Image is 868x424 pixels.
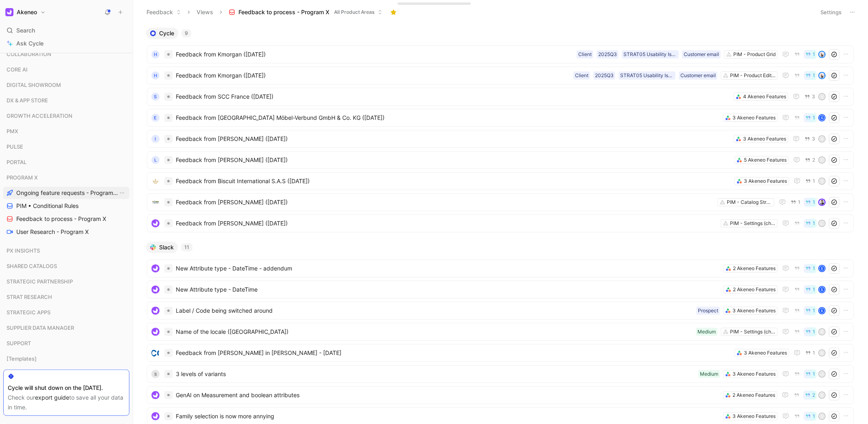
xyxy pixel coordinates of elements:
[813,350,815,355] span: 1
[3,79,129,91] div: DIGITAL SHOWROOM
[147,45,854,63] a: HFeedback from Kmorgan ([DATE])PIM - Product GridCustomer emailSTRAT05 Usability Issues2025Q3Clie...
[151,349,160,357] img: logo
[17,9,37,16] h1: Akeneo
[804,113,817,122] button: 1
[176,71,570,80] span: Feedback from Kmorgan ([DATE])
[151,412,160,420] img: logo
[813,115,815,120] span: 1
[812,136,815,141] span: 3
[700,370,718,378] div: Medium
[193,6,217,18] button: Views
[151,307,160,315] img: logo
[7,112,72,120] span: GROWTH ACCELERATION
[813,52,815,57] span: 1
[7,81,61,89] span: DIGITAL SHOWROOM
[819,266,825,271] div: S
[813,266,815,271] span: 1
[733,50,776,58] div: PIM - Product Grid
[804,285,817,294] button: 1
[151,328,160,336] img: logo
[819,350,825,356] div: D
[595,71,614,80] div: 2025Q3
[813,372,815,376] span: 1
[684,50,719,58] div: Customer email
[813,308,815,313] span: 1
[804,71,817,80] button: 1
[151,370,160,378] div: s
[727,198,772,206] div: PIM - Catalog Structure
[698,307,718,315] div: Prospect
[7,127,18,135] span: PMX
[147,214,854,232] a: logoFeedback from [PERSON_NAME] ([DATE])PIM - Settings (channels, locales, currencies, measuremen...
[3,110,129,122] div: GROWTH ACCELERATION
[3,275,129,288] div: STRATEGIC PARTNERSHIP
[819,136,825,142] div: V
[819,308,825,314] div: S
[3,187,129,199] a: Ongoing feature requests - Program XView actions
[225,6,386,18] button: Feedback to process - Program XAll Product Areas
[7,293,52,301] span: STRAT RESEARCH
[176,348,731,358] span: Feedback from [PERSON_NAME] in [PERSON_NAME] - [DATE]
[7,50,51,58] span: COLLABORATION
[813,329,815,334] span: 1
[804,348,817,357] button: 1
[176,285,720,294] span: New Attribute type - DateTime
[3,94,129,109] div: DX & APP STORE
[804,370,817,379] button: 1
[7,339,31,347] span: SUPPORT
[744,349,787,357] div: 3 Akeneo Features
[147,323,854,341] a: logoName of the locale ([GEOGRAPHIC_DATA])PIM - Settings (channels, locales, currencies, measurem...
[151,156,160,164] div: L
[3,48,129,60] div: COLLABORATION
[147,172,854,190] a: logoFeedback from Biscuit International S.A.S ([DATE])3 Akeneo Features1V
[3,306,129,318] div: STRATEGIC APPS
[732,370,776,378] div: 3 Akeneo Features
[3,306,129,321] div: STRATEGIC APPS
[3,94,129,106] div: DX & APP STORE
[176,197,714,207] span: Feedback from [PERSON_NAME] ([DATE])
[16,202,79,210] span: PIM • Conditional Rules
[238,8,329,16] span: Feedback to process - Program X
[176,155,731,165] span: Feedback from [PERSON_NAME] ([DATE])
[813,287,815,292] span: 1
[176,327,693,337] span: Name of the locale ([GEOGRAPHIC_DATA])
[819,73,825,78] img: avatar
[147,302,854,320] a: logoLabel / Code being switched around3 Akeneo FeaturesProspect1S
[147,88,854,106] a: SFeedback from SCC France ([DATE])4 Akeneo Features3V
[16,215,106,223] span: Feedback to process - Program X
[7,324,74,332] span: SUPPLIER DATA MANAGER
[804,177,817,186] button: 1
[3,260,129,272] div: SHARED CATALOGS
[176,218,717,228] span: Feedback from [PERSON_NAME] ([DATE])
[147,344,854,362] a: logoFeedback from [PERSON_NAME] in [PERSON_NAME] - [DATE]3 Akeneo Features1D
[804,412,817,421] button: 1
[146,242,178,253] button: Slack
[7,143,23,151] span: PULSE
[819,115,825,121] div: G
[812,393,815,398] span: 2
[118,189,126,197] button: View actions
[5,8,13,16] img: Akeneo
[146,28,178,39] button: Cycle
[151,50,160,58] div: H
[3,125,129,140] div: PMX
[334,8,374,16] span: All Product Areas
[3,171,129,184] div: PROGRAM X
[743,135,786,143] div: 3 Akeneo Features
[151,198,160,206] img: logo
[697,328,716,336] div: Medium
[3,291,129,303] div: STRAT RESEARCH
[3,337,129,349] div: SUPPORT
[176,50,573,59] span: Feedback from Kmorgan ([DATE])
[151,391,160,399] img: logo
[3,63,129,76] div: CORE AI
[730,328,776,336] div: PIM - Settings (channels, locales, currencies, measurements)
[3,48,129,63] div: COLLABORATION
[176,113,720,123] span: Feedback from [GEOGRAPHIC_DATA] Möbel-Verbund GmbH & Co. KG ([DATE])
[143,6,185,18] button: Feedback
[680,71,716,80] div: Customer email
[3,141,129,155] div: PULSE
[151,114,160,122] div: E
[176,134,730,144] span: Feedback from [PERSON_NAME] ([DATE])
[151,264,160,273] img: logo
